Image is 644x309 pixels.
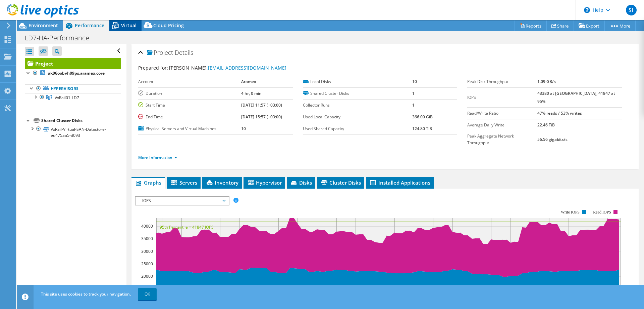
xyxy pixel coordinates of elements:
[141,273,153,279] text: 20000
[138,125,241,132] label: Physical Servers and Virtual Machines
[41,117,121,125] div: Shared Cluster Disks
[467,78,537,85] label: Peak Disk Throughput
[537,110,582,116] b: 47% reads / 53% writes
[604,21,636,31] a: More
[241,79,256,84] b: Aramex
[170,179,197,186] span: Servers
[290,179,312,186] span: Disks
[55,95,79,101] span: VxRail01-LD7
[320,179,361,186] span: Cluster Disks
[138,114,241,120] label: End Time
[208,65,286,71] a: [EMAIL_ADDRESS][DOMAIN_NAME]
[138,65,168,71] label: Prepared for:
[467,110,537,117] label: Read/Write Ratio
[169,65,286,71] span: [PERSON_NAME],
[412,90,415,96] b: 1
[467,94,537,101] label: IOPS
[303,102,412,109] label: Collector Runs
[25,58,121,69] a: Project
[537,122,555,128] b: 22.46 TiB
[241,102,282,108] b: [DATE] 11:57 (+03:00)
[561,210,580,215] text: Write IOPS
[138,155,177,160] a: More Information
[412,102,415,108] b: 1
[121,22,137,29] span: Virtual
[412,114,433,120] b: 366.00 GiB
[22,34,100,42] h1: LD7-HA-Performance
[153,22,184,29] span: Cloud Pricing
[141,223,153,229] text: 40000
[139,197,225,205] span: IOPS
[303,90,412,97] label: Shared Cluster Disks
[515,21,547,31] a: Reports
[537,137,568,142] b: 56.56 gigabits/s
[303,125,412,132] label: Used Shared Capacity
[147,49,173,56] span: Project
[29,22,58,29] span: Environment
[412,126,432,131] b: 124.80 TiB
[41,291,131,297] span: This site uses cookies to track your navigation.
[537,90,615,104] b: 43380 at [GEOGRAPHIC_DATA], 41847 at 95%
[160,224,214,230] text: 95th Percentile = 41847 IOPS
[138,90,241,97] label: Duration
[303,114,412,120] label: Used Local Capacity
[25,125,121,140] a: VxRail-Virtual-SAN-Datastore-ed475aa5-d093
[25,69,121,78] a: uk06oobvh09ps.aramex.core
[247,179,282,186] span: Hypervisor
[467,133,537,146] label: Peak Aggregate Network Throughput
[25,84,121,93] a: Hypervisors
[241,90,262,96] b: 4 hr, 0 min
[141,248,153,254] text: 30000
[546,21,574,31] a: Share
[25,93,121,102] a: VxRail01-LD7
[369,179,430,186] span: Installed Applications
[574,21,605,31] a: Export
[303,78,412,85] label: Local Disks
[241,114,282,120] b: [DATE] 15:57 (+03:00)
[537,79,556,84] b: 1.09 GB/s
[241,126,246,131] b: 10
[135,179,161,186] span: Graphs
[141,261,153,267] text: 25000
[206,179,238,186] span: Inventory
[626,5,637,15] span: SI
[593,210,611,215] text: Read IOPS
[412,79,417,84] b: 10
[138,288,157,300] a: OK
[75,22,104,29] span: Performance
[48,70,105,76] b: uk06oobvh09ps.aramex.core
[141,236,153,241] text: 35000
[584,7,590,13] svg: \n
[175,48,193,56] span: Details
[467,122,537,128] label: Average Daily Write
[138,78,241,85] label: Account
[138,102,241,109] label: Start Time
